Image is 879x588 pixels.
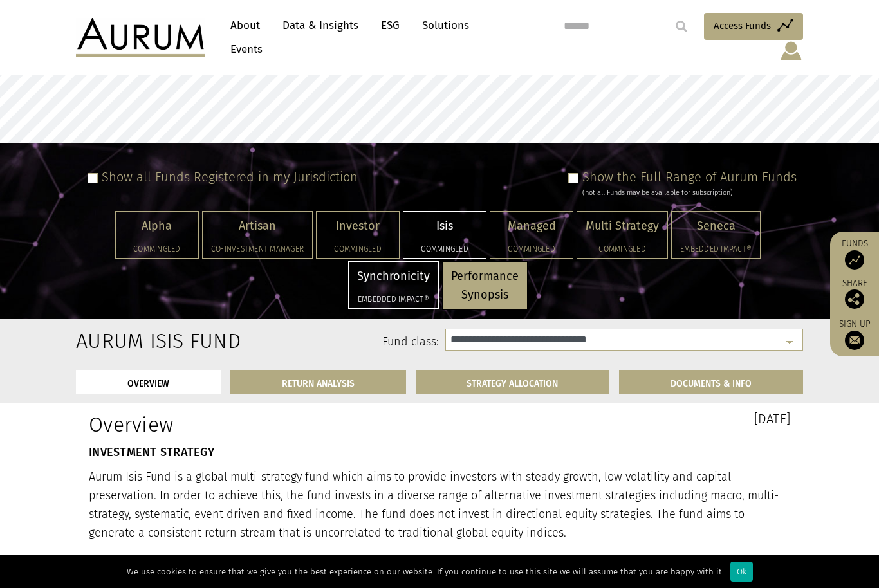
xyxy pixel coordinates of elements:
[680,217,752,235] p: Seneca
[837,238,873,270] a: Funds
[76,329,181,353] h2: Aurum Isis Fund
[714,18,771,33] span: Access Funds
[357,267,430,286] p: Synchronicity
[325,245,391,253] h5: Commingled
[779,40,803,62] img: account-icon.svg
[499,217,564,235] p: Managed
[211,245,304,253] h5: Co-investment Manager
[680,245,752,253] h5: Embedded Impact®
[211,217,304,235] p: Artisan
[837,318,873,350] a: Sign up
[102,169,358,185] label: Show all Funds Registered in my Jurisdiction
[451,267,519,304] p: Performance Synopsis
[845,250,864,270] img: Access Funds
[582,169,797,185] label: Show the Full Range of Aurum Funds
[89,445,214,459] strong: INVESTMENT STRATEGY
[200,334,439,351] label: Fund class:
[669,14,694,39] input: Submit
[375,14,406,37] a: ESG
[837,279,873,309] div: Share
[76,18,205,57] img: Aurum
[89,468,790,542] p: Aurum Isis Fund is a global multi-strategy fund which aims to provide investors with steady growt...
[412,245,477,253] h5: Commingled
[730,562,753,582] div: Ok
[416,370,610,394] a: STRATEGY ALLOCATION
[449,412,790,425] h3: [DATE]
[619,370,803,394] a: DOCUMENTS & INFO
[276,14,365,37] a: Data & Insights
[412,217,477,235] p: Isis
[357,295,430,303] h5: Embedded Impact®
[224,37,263,61] a: Events
[582,187,797,199] div: (not all Funds may be available for subscription)
[124,245,190,253] h5: Commingled
[586,245,659,253] h5: Commingled
[499,245,564,253] h5: Commingled
[416,14,476,37] a: Solutions
[230,370,406,394] a: RETURN ANALYSIS
[224,14,266,37] a: About
[845,289,864,309] img: Share this post
[325,217,391,235] p: Investor
[89,412,430,437] h1: Overview
[124,217,190,235] p: Alpha
[704,13,803,40] a: Access Funds
[586,217,659,235] p: Multi Strategy
[845,331,864,350] img: Sign up to our newsletter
